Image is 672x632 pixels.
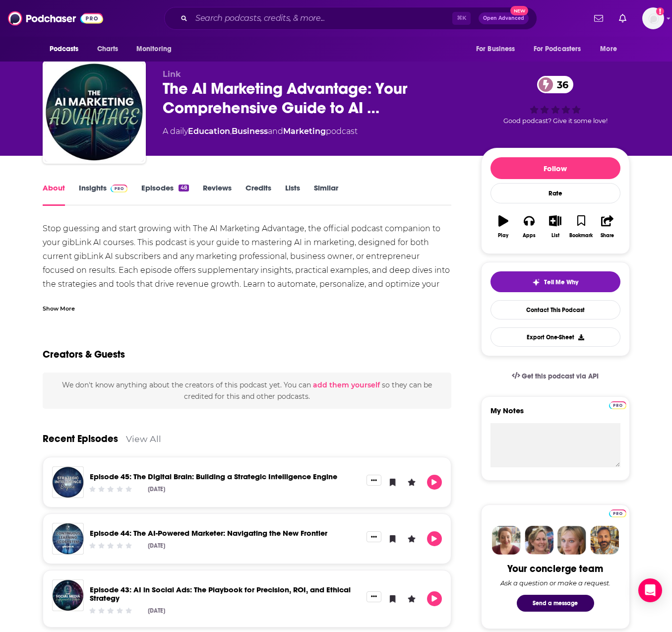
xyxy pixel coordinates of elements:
button: Show More Button [367,475,381,486]
button: Play [427,531,442,546]
svg: Add a profile image [656,7,664,15]
a: Episode 44: The AI-Powered Marketer: Navigating the New Frontier [90,528,327,538]
button: Share [594,209,620,245]
span: For Business [476,42,515,56]
div: Rate [490,183,620,203]
button: open menu [469,40,528,59]
span: Get this podcast via API [522,372,599,380]
h2: Creators & Guests [43,348,125,361]
div: Your concierge team [507,563,603,575]
span: Open Advanced [483,16,524,21]
a: Show notifications dropdown [615,10,630,27]
img: Podchaser Pro [609,509,626,517]
div: [DATE] [148,607,165,614]
div: List [551,233,559,239]
button: Leave a Rating [404,531,419,546]
img: Episode 44: The AI-Powered Marketer: Navigating the New Frontier [52,523,84,555]
span: Good podcast? Give it some love! [503,117,608,125]
span: For Podcasters [534,42,581,56]
a: Episode 43: AI in Social Ads: The Playbook for Precision, ROI, and Ethical Strategy [90,585,351,603]
button: open menu [593,40,629,59]
a: View All [126,434,161,444]
span: Podcasts [50,42,79,56]
button: Send a message [517,595,594,612]
button: Follow [490,157,620,179]
span: Logged in as TrevorC [642,7,664,29]
label: My Notes [490,406,620,423]
a: Recent Episodes [43,433,118,445]
a: 36 [537,76,573,93]
span: Link [163,69,181,79]
a: Similar [314,183,338,206]
img: Jules Profile [557,526,586,555]
div: Share [601,233,614,239]
div: Ask a question or make a request. [500,579,611,587]
div: Search podcasts, credits, & more... [164,7,537,30]
img: Podchaser - Follow, Share and Rate Podcasts [8,9,103,28]
span: , [230,126,232,136]
button: Play [427,475,442,490]
a: Business [232,126,268,136]
button: Show More Button [367,591,381,602]
div: Open Intercom Messenger [638,578,662,602]
button: Show profile menu [642,7,664,29]
button: Bookmark Episode [385,475,400,490]
span: Tell Me Why [544,278,578,286]
img: Podchaser Pro [111,185,128,192]
div: 36Good podcast? Give it some love! [481,69,630,131]
img: The AI Marketing Advantage: Your Comprehensive Guide to AI Marketing [45,63,144,162]
span: 36 [547,76,573,93]
a: Pro website [609,508,626,517]
a: Lists [285,183,300,206]
span: and [268,126,283,136]
a: Contact This Podcast [490,300,620,319]
button: open menu [527,40,596,59]
div: Stop guessing and start growing with The AI Marketing Advantage, the official podcast companion t... [43,222,452,319]
button: add them yourself [313,381,380,389]
button: Play [427,591,442,606]
a: Education [188,126,230,136]
button: open menu [129,40,184,59]
a: Credits [245,183,271,206]
button: tell me why sparkleTell Me Why [490,271,620,292]
span: New [510,6,528,15]
div: [DATE] [148,486,165,493]
a: InsightsPodchaser Pro [79,183,128,206]
div: Apps [523,233,536,239]
button: Bookmark [568,209,594,245]
a: Marketing [283,126,326,136]
span: Monitoring [136,42,172,56]
span: We don't know anything about the creators of this podcast yet . You can so they can be credited f... [62,380,432,400]
img: Jon Profile [590,526,619,555]
div: Community Rating: 0 out of 5 [88,485,133,493]
input: Search podcasts, credits, & more... [191,10,452,26]
div: 48 [179,185,188,191]
a: About [43,183,65,206]
div: [DATE] [148,542,165,549]
span: Charts [97,42,119,56]
img: Sydney Profile [492,526,521,555]
span: More [600,42,617,56]
button: Open AdvancedNew [479,12,529,24]
button: open menu [43,40,92,59]
div: Bookmark [569,233,593,239]
img: Episode 45: The Digital Brain: Building a Strategic Intelligence Engine [52,466,84,498]
img: tell me why sparkle [532,278,540,286]
a: Get this podcast via API [504,364,607,388]
a: Reviews [203,183,232,206]
button: Leave a Rating [404,475,419,490]
div: Community Rating: 0 out of 5 [88,542,133,549]
button: Leave a Rating [404,591,419,606]
a: Charts [91,40,124,59]
a: Episode 45: The Digital Brain: Building a Strategic Intelligence Engine [90,472,337,481]
div: Play [498,233,508,239]
span: ⌘ K [452,12,471,25]
div: A daily podcast [163,126,358,137]
a: Show notifications dropdown [590,10,607,27]
button: Apps [516,209,542,245]
button: Show More Button [367,531,381,542]
img: Episode 43: AI in Social Ads: The Playbook for Precision, ROI, and Ethical Strategy [52,579,84,611]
